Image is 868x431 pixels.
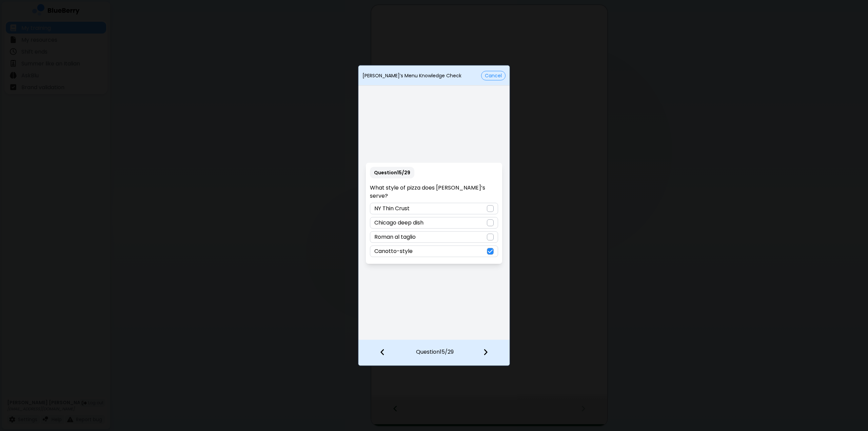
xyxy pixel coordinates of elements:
button: Cancel [481,71,506,80]
p: NY Thin Crust [374,204,410,213]
img: file icon [483,348,488,356]
img: check [488,249,493,254]
img: file icon [380,348,385,356]
p: What style of pizza does [PERSON_NAME]’s serve? [370,184,498,200]
p: Canotto-style [374,247,413,255]
p: [PERSON_NAME]’s Menu Knowledge Check [362,73,461,79]
p: Question 15 / 29 [416,340,454,356]
p: Chicago deep dish [374,219,423,227]
p: Question 15 / 29 [370,167,414,178]
p: Roman al taglio [374,233,416,241]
